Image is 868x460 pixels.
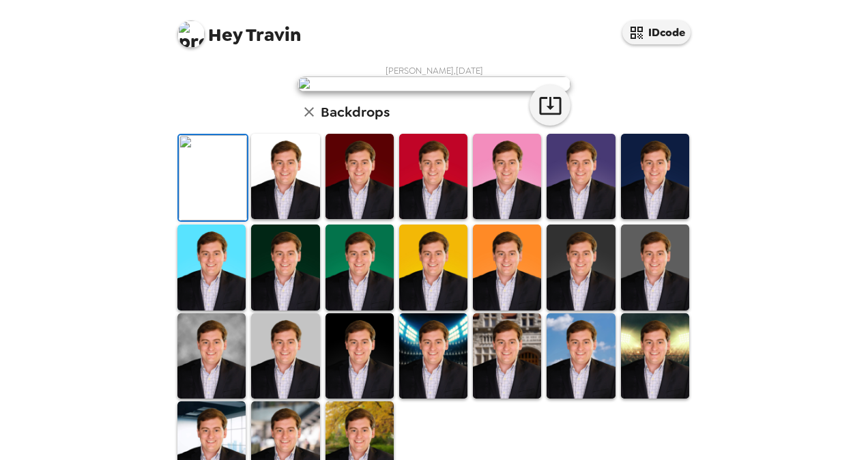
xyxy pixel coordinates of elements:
[298,76,570,91] img: user
[622,20,691,44] button: IDcode
[208,23,242,47] span: Hey
[179,135,247,220] img: Original
[177,20,205,48] img: profile pic
[321,101,390,123] h6: Backdrops
[386,65,483,76] span: [PERSON_NAME] , [DATE]
[177,14,301,44] span: Travin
